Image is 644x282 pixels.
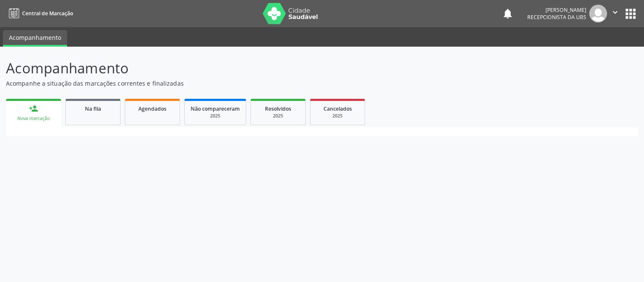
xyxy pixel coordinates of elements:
span: Resolvidos [265,105,291,112]
span: Agendados [138,105,166,112]
a: Acompanhamento [3,30,67,47]
div: person_add [29,104,38,113]
p: Acompanhe a situação das marcações correntes e finalizadas [6,79,448,88]
p: Acompanhamento [6,58,448,79]
div: 2025 [316,113,359,119]
span: Na fila [85,105,101,112]
button: notifications [502,8,514,20]
button: apps [623,6,638,21]
span: Não compareceram [191,105,240,112]
span: Central de Marcação [22,10,73,17]
span: Cancelados [323,105,352,112]
div: [PERSON_NAME] [527,6,586,14]
img: img [589,5,607,22]
div: Nova marcação [12,115,55,122]
div: 2025 [257,113,299,119]
a: Central de Marcação [6,6,73,20]
i:  [610,8,620,17]
button:  [607,5,623,22]
div: 2025 [191,113,240,119]
span: Recepcionista da UBS [527,14,586,21]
